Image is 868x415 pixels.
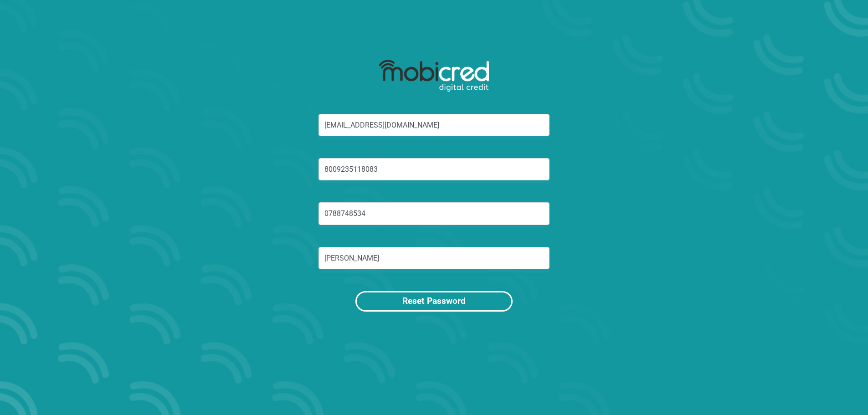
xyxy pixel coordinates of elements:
input: Cellphone Number [318,202,550,225]
input: Surname [318,247,550,269]
input: Email [318,114,550,136]
button: Reset Password [355,291,513,312]
input: ID Number [318,158,550,180]
img: mobicred logo [379,60,489,92]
